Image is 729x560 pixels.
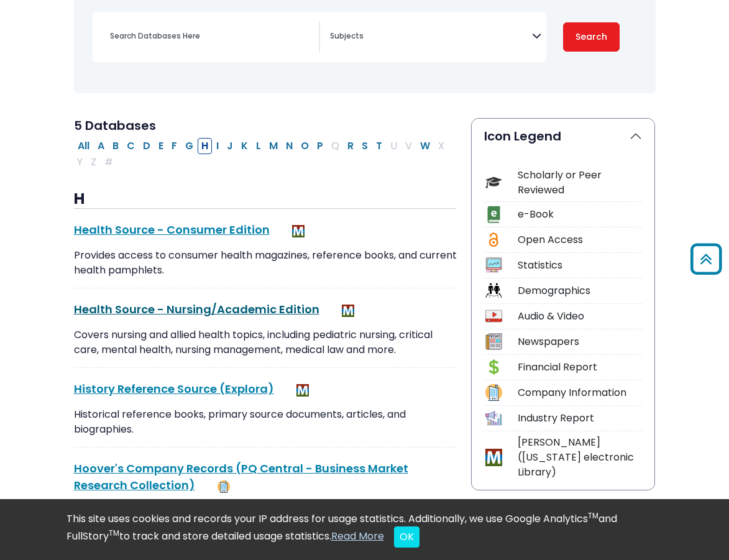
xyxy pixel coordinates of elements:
[342,305,354,317] img: MeL (Michigan electronic Library)
[123,138,139,154] button: Filter Results C
[518,309,642,324] div: Audio & Video
[74,222,270,237] a: Health Source - Consumer Edition
[518,283,642,298] div: Demographics
[103,27,319,45] input: Search database by title or keyword
[563,22,620,52] button: Submit for Search Results
[74,461,408,493] a: Hoover's Company Records (PQ Central - Business Market Research Collection)
[372,138,386,154] button: Filter Results T
[218,480,230,493] img: Company Information
[485,410,502,426] img: Icon Industry Report
[66,512,663,548] div: This site uses cookies and records your IP address for usage statistics. Additionally, we use Goo...
[313,138,327,154] button: Filter Results P
[344,138,357,154] button: Filter Results R
[485,206,502,223] img: Icon e-Book
[518,334,642,349] div: Newspapers
[518,258,642,273] div: Statistics
[237,138,252,154] button: Filter Results K
[74,190,457,209] h3: H
[485,449,502,466] img: Icon MeL (Michigan electronic Library)
[74,301,319,317] a: Health Source - Nursing/Academic Edition
[265,138,282,154] button: Filter Results M
[330,32,532,42] textarea: Search
[486,231,502,248] img: Icon Open Access
[485,282,502,299] img: Icon Demographics
[358,138,372,154] button: Filter Results S
[518,207,642,222] div: e-Book
[518,168,642,198] div: Scholarly or Peer Reviewed
[485,257,502,273] img: Icon Statistics
[109,138,122,154] button: Filter Results B
[485,384,502,401] img: Icon Company Information
[168,138,181,154] button: Filter Results F
[518,232,642,247] div: Open Access
[686,249,726,269] a: Back to Top
[518,360,642,375] div: Financial Report
[139,138,154,154] button: Filter Results D
[198,138,212,154] button: Filter Results H
[394,526,420,548] button: Close
[485,359,502,375] img: Icon Financial Report
[485,308,502,324] img: Icon Audio & Video
[292,225,305,237] img: MeL (Michigan electronic Library)
[518,385,642,400] div: Company Information
[181,138,197,154] button: Filter Results G
[518,435,642,480] div: [PERSON_NAME] ([US_STATE] electronic Library)
[109,528,119,538] sup: TM
[74,248,457,278] p: Provides access to consumer health magazines, reference books, and current health pamphlets.
[213,138,222,154] button: Filter Results I
[74,117,156,134] span: 5 Databases
[331,529,384,543] a: Read More
[282,138,296,154] button: Filter Results N
[588,510,598,521] sup: TM
[485,333,502,350] img: Icon Newspapers
[74,139,449,169] div: Alpha-list to filter by first letter of database name
[472,119,654,154] button: Icon Legend
[485,174,502,191] img: Icon Scholarly or Peer Reviewed
[252,138,265,154] button: Filter Results L
[297,138,313,154] button: Filter Results O
[223,138,237,154] button: Filter Results J
[74,407,457,437] p: Historical reference books, primary source documents, articles, and biographies.
[74,138,93,154] button: All
[74,381,274,397] a: History Reference Source (Explora)
[94,138,108,154] button: Filter Results A
[155,138,167,154] button: Filter Results E
[518,411,642,426] div: Industry Report
[296,384,309,397] img: MeL (Michigan electronic Library)
[74,328,457,357] p: Covers nursing and allied health topics, including pediatric nursing, critical care, mental healt...
[416,138,434,154] button: Filter Results W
